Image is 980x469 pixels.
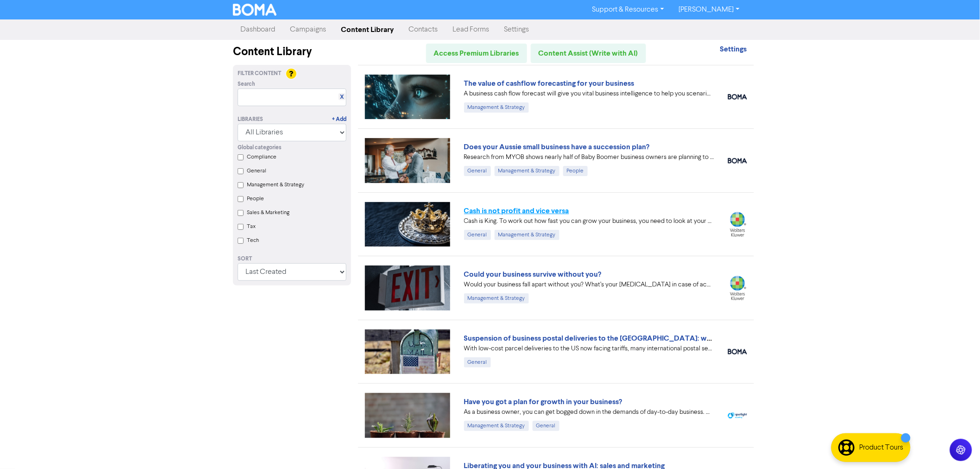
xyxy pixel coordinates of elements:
div: People [563,166,588,176]
div: Content Library [233,44,351,60]
img: boma [728,349,747,355]
a: Does your Aussie small business have a succession plan? [464,142,650,152]
a: Contacts [401,20,445,39]
a: Suspension of business postal deliveries to the [GEOGRAPHIC_DATA]: what options do you have? [464,334,790,343]
div: General [464,166,491,176]
div: Global categories [238,144,346,152]
strong: Settings [720,44,747,54]
div: As a business owner, you can get bogged down in the demands of day-to-day business. We can help b... [464,407,714,417]
a: Content Assist (Write with AI) [531,44,646,63]
div: General [464,230,491,240]
div: Cash is King. To work out how fast you can grow your business, you need to look at your projected... [464,216,714,226]
a: Cash is not profit and vice versa [464,206,569,215]
img: wolterskluwer [728,276,747,300]
span: Search [238,80,255,89]
div: Sort [238,255,346,263]
a: The value of cashflow forecasting for your business [464,79,634,88]
a: + Add [332,115,346,124]
a: Campaigns [283,20,333,39]
label: Sales & Marketing [247,209,289,217]
iframe: Chat Widget [934,425,980,469]
a: Dashboard [233,20,283,39]
a: Content Library [333,20,401,39]
div: Filter Content [238,70,346,78]
label: Tech [247,236,259,245]
div: Management & Strategy [464,421,529,431]
a: Settings [496,20,536,39]
div: A business cash flow forecast will give you vital business intelligence to help you scenario-plan... [464,89,714,99]
a: Lead Forms [445,20,496,39]
label: Management & Strategy [247,181,304,189]
img: BOMA Logo [233,4,276,16]
img: wolterskluwer [728,212,747,236]
a: Support & Resources [585,2,672,17]
div: Management & Strategy [464,102,529,113]
div: With low-cost parcel deliveries to the US now facing tariffs, many international postal services ... [464,344,714,354]
a: Settings [720,46,747,53]
a: Could your business survive without you? [464,270,602,279]
a: Access Premium Libraries [426,44,527,63]
div: General [464,357,491,368]
a: [PERSON_NAME] [672,2,747,17]
div: Libraries [238,115,263,124]
a: X [340,94,344,101]
label: Tax [247,222,256,231]
label: Compliance [247,153,276,161]
label: General [247,167,266,175]
div: Management & Strategy [464,293,529,304]
img: boma_accounting [728,94,747,100]
img: boma [728,158,747,164]
label: People [247,195,264,203]
a: Have you got a plan for growth in your business? [464,397,622,406]
img: spotlight [728,412,747,418]
div: Management & Strategy [495,166,559,176]
div: Management & Strategy [495,230,559,240]
div: General [533,421,559,431]
div: Would your business fall apart without you? What’s your Plan B in case of accident, illness, or j... [464,280,714,290]
div: Research from MYOB shows nearly half of Baby Boomer business owners are planning to exit in the n... [464,152,714,162]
